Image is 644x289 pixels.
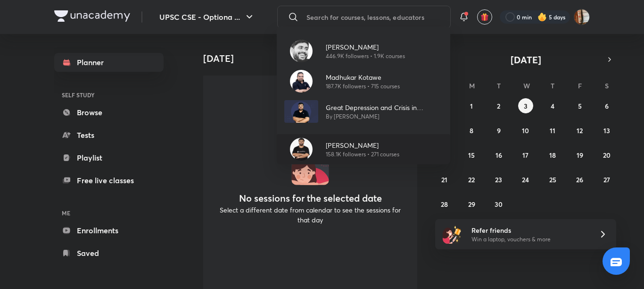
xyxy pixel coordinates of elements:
[326,102,443,112] p: Great Depression and Crisis in Capitalism
[277,134,450,164] a: Avatar[PERSON_NAME]158.1K followers • 271 courses
[326,150,399,159] p: 158.1K followers • 271 courses
[290,70,313,93] img: Avatar
[326,82,400,91] p: 187.7K followers • 715 courses
[326,140,399,150] p: [PERSON_NAME]
[277,36,450,66] a: Avatar[PERSON_NAME]446.9K followers • 1.9K courses
[326,42,405,52] p: [PERSON_NAME]
[326,72,400,82] p: Madhukar Kotawe
[277,66,450,96] a: AvatarMadhukar Kotawe187.7K followers • 715 courses
[284,100,318,123] img: Avatar
[290,138,313,161] img: Avatar
[277,96,450,127] a: AvatarGreat Depression and Crisis in CapitalismBy [PERSON_NAME]
[326,112,443,121] p: By [PERSON_NAME]
[326,52,405,60] p: 446.9K followers • 1.9K courses
[290,40,313,62] img: Avatar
